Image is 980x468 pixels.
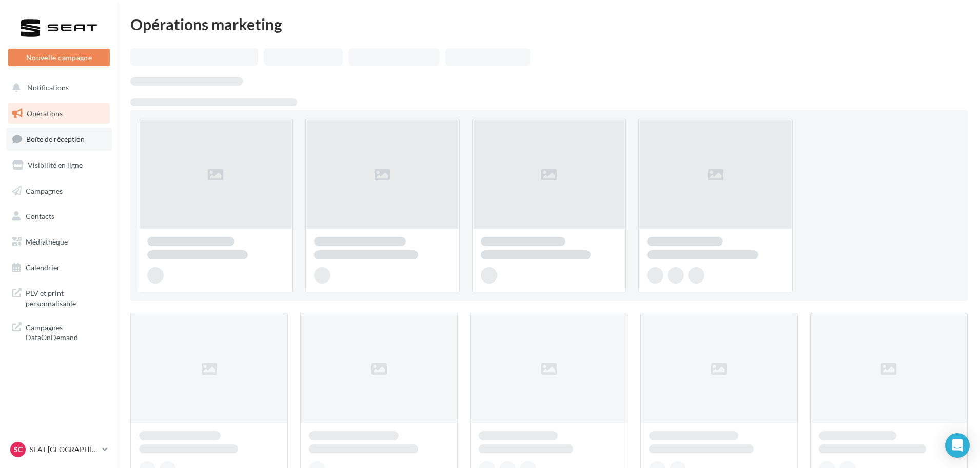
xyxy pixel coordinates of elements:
span: Visibilité en ligne [28,161,83,170]
span: Contacts [26,212,54,220]
span: Campagnes DataOnDemand [26,321,106,343]
span: Calendrier [26,263,60,272]
a: Contacts [6,205,112,227]
a: SC SEAT [GEOGRAPHIC_DATA] [8,440,110,459]
div: Opérations marketing [130,16,968,32]
span: Boîte de réception [26,135,85,143]
a: Calendrier [6,257,112,278]
span: Campagnes [26,186,63,195]
a: Campagnes [6,180,112,202]
a: Boîte de réception [6,128,112,150]
a: Opérations [6,103,112,124]
span: Opérations [27,109,63,118]
span: SC [14,444,23,455]
a: Campagnes DataOnDemand [6,316,112,347]
span: Notifications [27,83,69,92]
div: Open Intercom Messenger [945,433,970,458]
a: Visibilité en ligne [6,155,112,176]
span: PLV et print personnalisable [26,286,106,308]
button: Notifications [6,77,108,99]
a: Médiathèque [6,231,112,253]
p: SEAT [GEOGRAPHIC_DATA] [30,444,98,455]
button: Nouvelle campagne [8,49,110,66]
a: PLV et print personnalisable [6,282,112,312]
span: Médiathèque [26,237,68,246]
